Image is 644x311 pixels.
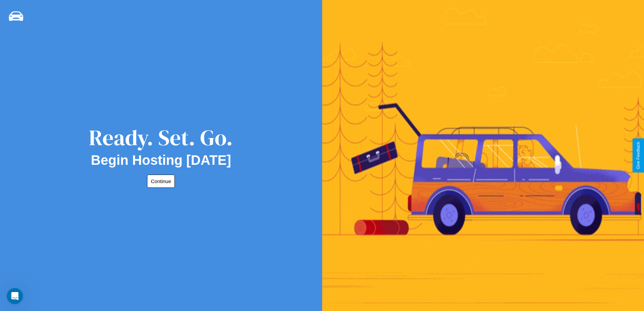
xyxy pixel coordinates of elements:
[91,153,231,168] h2: Begin Hosting [DATE]
[147,175,175,188] button: Continue
[636,142,641,169] div: Give Feedback
[89,123,233,153] div: Ready. Set. Go.
[7,288,23,304] iframe: Intercom live chat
